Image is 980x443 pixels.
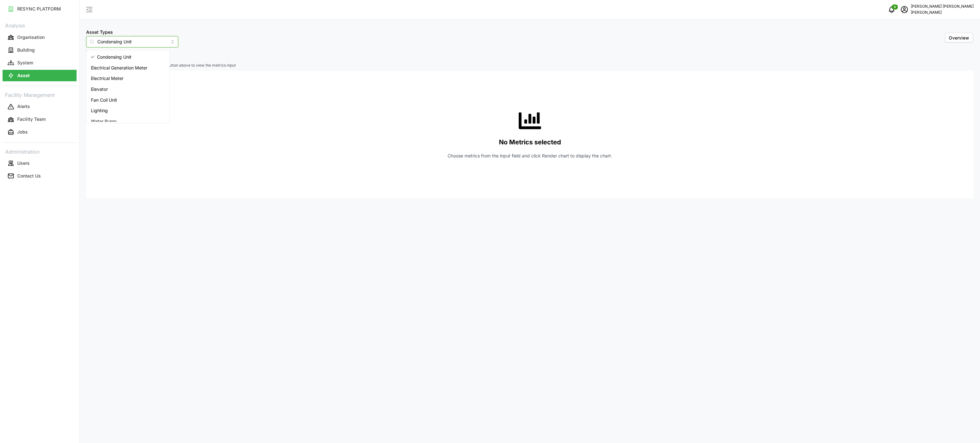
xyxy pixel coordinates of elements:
[3,70,77,81] button: Asset
[17,6,61,12] p: RESYNC PLATFORM
[3,90,77,99] p: Facility Management
[17,116,46,122] p: Facility Team
[3,32,77,43] button: Organisation
[17,173,41,179] p: Contact Us
[3,127,77,138] button: Jobs
[3,157,77,169] button: Users
[91,118,117,125] span: Water Pump
[499,137,561,148] p: No Metrics selected
[91,86,108,93] span: Elevator
[448,153,612,159] p: Choose metrics from the input field and click Render chart to display the chart.
[17,129,28,135] p: Jobs
[17,34,45,40] p: Organisation
[3,170,77,182] button: Contact Us
[3,44,77,56] a: Building
[911,10,974,16] p: [PERSON_NAME]
[3,44,77,56] button: Building
[911,4,974,10] p: [PERSON_NAME] [PERSON_NAME]
[894,5,896,9] span: 0
[3,157,77,170] a: Users
[3,57,77,69] button: System
[3,56,77,69] a: System
[17,60,33,66] p: System
[91,75,123,82] span: Electrical Meter
[3,147,77,156] p: Administration
[91,64,147,71] span: Electrical Generation Meter
[3,113,77,126] a: Facility Team
[949,35,969,40] span: Overview
[3,3,77,15] button: RESYNC PLATFORM
[3,20,77,30] p: Analysis
[17,72,30,79] p: Asset
[17,160,30,166] p: Users
[86,29,113,36] label: Asset Types
[91,107,108,114] span: Lighting
[3,101,77,113] button: Alerts
[17,47,35,53] p: Building
[3,126,77,139] a: Jobs
[3,31,77,44] a: Organisation
[91,97,117,104] span: Fan Coil Unit
[898,3,911,16] button: schedule
[885,3,898,16] button: notifications
[86,63,974,68] p: Select items in the 'Select Locations/Assets' button above to view the metrics input
[3,114,77,125] button: Facility Team
[17,103,30,110] p: Alerts
[97,54,131,61] span: Condensing Unit
[3,100,77,113] a: Alerts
